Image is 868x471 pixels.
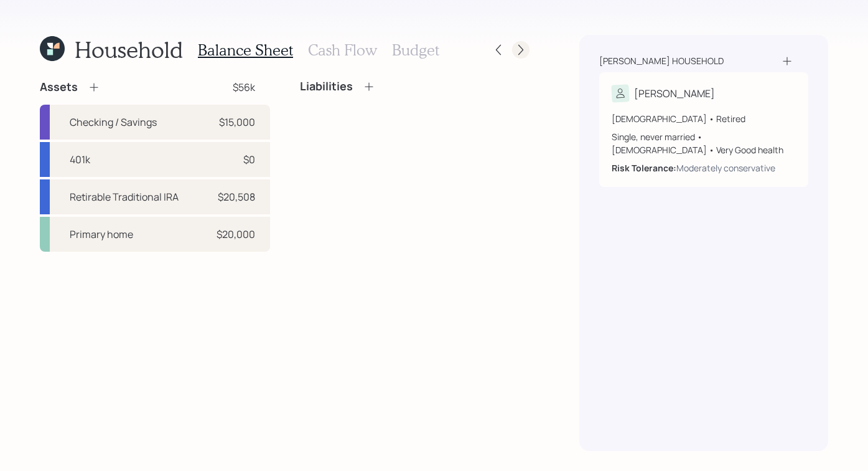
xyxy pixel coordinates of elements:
h4: Liabilities [300,80,353,93]
b: Risk Tolerance: [612,162,676,174]
div: 401k [70,152,90,167]
h3: Budget [392,41,439,59]
h3: Cash Flow [308,41,377,59]
div: Retirable Traditional IRA [70,189,179,204]
div: [PERSON_NAME] [634,86,715,101]
div: Moderately conservative [676,161,775,174]
div: Single, never married • [DEMOGRAPHIC_DATA] • Very Good health [612,130,796,156]
div: $20,508 [218,189,255,204]
div: [PERSON_NAME] household [599,55,724,67]
div: $56k [233,80,255,95]
div: [DEMOGRAPHIC_DATA] • Retired [612,112,796,125]
div: $15,000 [219,115,255,130]
h3: Balance Sheet [198,41,293,59]
div: $0 [243,152,255,167]
div: $20,000 [217,227,255,242]
div: Primary home [70,227,133,242]
div: Checking / Savings [70,115,157,130]
h4: Assets [40,80,78,94]
h1: Household [75,36,183,63]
